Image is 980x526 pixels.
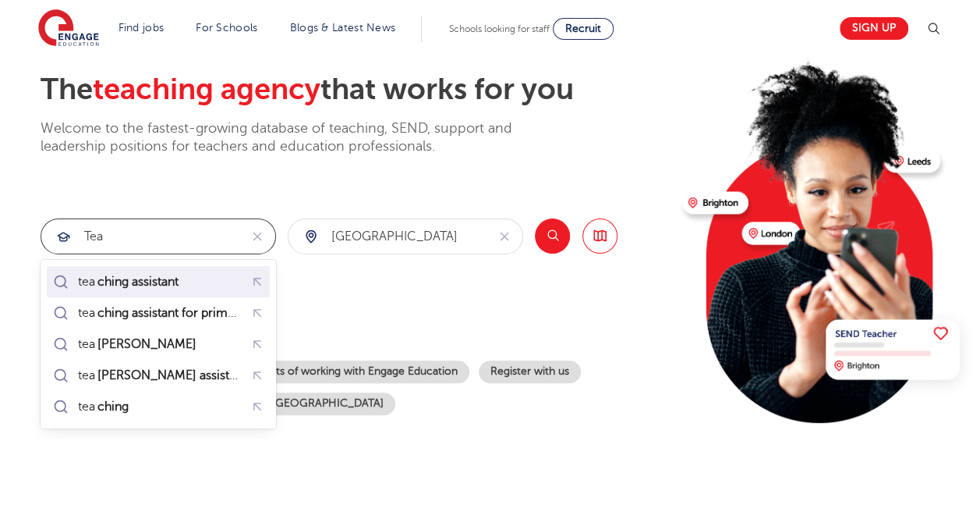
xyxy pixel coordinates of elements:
[41,219,276,254] div: Submit
[246,395,270,419] button: Fill query with "teaching"
[565,23,601,34] span: Recruit
[553,18,614,40] a: Recruit
[78,368,240,383] div: tea
[535,219,570,254] button: Search
[78,274,181,290] div: tea
[78,305,240,321] div: tea
[246,332,270,357] button: Fill query with "teacher"
[78,336,199,352] div: tea
[119,22,165,34] a: Find jobs
[449,23,550,34] span: Schools looking for staff
[41,219,239,254] input: Submit
[479,361,581,383] a: Register with us
[246,270,270,294] button: Fill query with "teaching assistant"
[246,301,270,325] button: Fill query with "teaching assistant for primary"
[95,366,249,385] mark: [PERSON_NAME] assistant
[41,72,670,108] h2: The that works for you
[239,219,275,254] button: Clear
[41,119,555,156] p: Welcome to the fastest-growing database of teaching, SEND, support and leadership positions for t...
[290,22,396,34] a: Blogs & Latest News
[288,219,486,254] input: Submit
[246,364,270,388] button: Fill query with "teacher assistant"
[78,399,131,414] div: tea
[95,304,247,322] mark: ching assistant for primary
[288,219,523,254] div: Submit
[840,17,908,40] a: Sign up
[95,397,131,416] mark: ching
[47,266,270,422] ul: Submit
[38,9,99,48] img: Engage Education
[95,335,199,354] mark: [PERSON_NAME]
[196,22,257,34] a: For Schools
[95,272,181,291] mark: ching assistant
[486,219,522,254] button: Clear
[93,73,320,106] span: teaching agency
[232,361,469,383] a: Benefits of working with Engage Education
[41,317,670,345] p: Trending searches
